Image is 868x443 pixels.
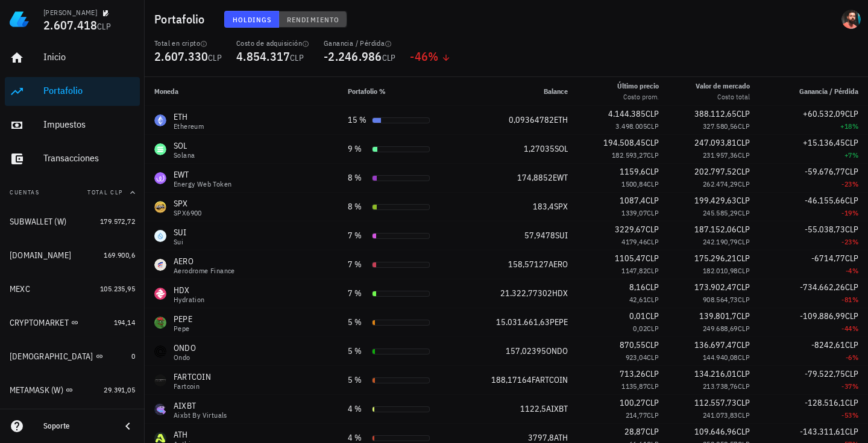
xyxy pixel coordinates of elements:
[646,339,659,350] span: CLP
[852,295,858,304] span: %
[624,426,646,437] span: 28,87
[703,150,738,160] span: 231.957,36
[769,409,858,421] div: -53
[528,432,554,443] span: 3797,8
[550,317,568,327] span: PEPE
[845,397,858,408] span: CLP
[174,181,231,188] div: Energy Web Token
[647,353,659,362] span: CLP
[154,39,222,48] div: Total en cripto
[10,385,63,395] div: METAMASK (W)
[805,224,845,235] span: -55.038,73
[852,324,858,333] span: %
[461,77,577,106] th: Balance: Sin ordenar. Pulse para ordenar de forma ascendente.
[546,345,568,356] span: ONDO
[174,296,205,303] div: Hydration
[554,432,568,443] span: ATH
[799,87,858,96] span: Ganancia / Pérdida
[5,111,140,140] a: Impuestos
[348,287,367,300] div: 7 %
[738,295,750,304] span: CLP
[154,317,166,329] div: PEPE-icon
[647,324,659,333] span: CLP
[174,412,227,419] div: aixbt by Virtuals
[805,166,845,177] span: -59.676,77
[174,400,227,412] div: AIXBT
[845,311,858,321] span: CLP
[738,237,750,246] span: CLP
[608,108,646,119] span: 4.144.385
[738,382,750,391] span: CLP
[800,311,845,321] span: -109.886,99
[5,144,140,173] a: Transacciones
[620,397,646,408] span: 100,27
[626,410,647,420] span: 214,77
[646,397,659,408] span: CLP
[694,282,737,293] span: 173.902,47
[532,374,568,385] span: FARTCOIN
[500,288,552,299] span: 21.322,77302
[620,195,646,206] span: 1087,4
[845,426,858,437] span: CLP
[603,137,646,148] span: 194.508,45
[769,207,858,219] div: -19
[647,410,659,420] span: CLP
[694,137,737,148] span: 247.093,81
[43,17,97,33] span: 2.607.418
[703,122,738,131] span: 327.580,56
[800,282,845,293] span: -734.662,26
[131,352,135,361] span: 0
[410,51,450,63] div: -46
[800,426,845,437] span: -143.311,61
[845,282,858,293] span: CLP
[737,253,750,264] span: CLP
[769,265,858,277] div: -4
[496,317,550,327] span: 15.031.661,63
[10,352,93,362] div: [DEMOGRAPHIC_DATA]
[803,137,845,148] span: +15.136,45
[647,150,659,160] span: CLP
[633,324,647,333] span: 0,02
[382,52,396,63] span: CLP
[546,403,568,414] span: AIXBT
[703,208,738,217] span: 245.585,29
[615,224,646,235] span: 3229,67
[646,368,659,379] span: CLP
[174,140,195,152] div: SOL
[647,179,659,188] span: CLP
[154,114,166,126] div: ETH-icon
[517,172,553,183] span: 174,8852
[646,195,659,206] span: CLP
[845,166,858,177] span: CLP
[10,318,69,328] div: CRYPTOMARKET
[348,316,367,329] div: 5 %
[154,48,208,64] span: 2.607.330
[554,114,568,125] span: ETH
[646,224,659,235] span: CLP
[5,241,140,270] a: [DOMAIN_NAME] 169.900,6
[852,382,858,391] span: %
[803,108,845,119] span: +60.532,09
[845,137,858,148] span: CLP
[348,258,367,271] div: 7 %
[549,259,568,270] span: AERO
[154,259,166,271] div: AERO-icon
[10,250,71,261] div: [DOMAIN_NAME]
[805,368,845,379] span: -79.522,75
[348,172,367,184] div: 8 %
[737,311,750,321] span: CLP
[174,152,195,159] div: Solana
[738,122,750,131] span: CLP
[769,352,858,364] div: -6
[324,48,382,64] span: -2.246.986
[737,137,750,148] span: CLP
[647,208,659,217] span: CLP
[738,208,750,217] span: CLP
[100,284,135,293] span: 105.235,95
[5,376,140,404] a: METAMASK (W) 29.391,05
[5,308,140,337] a: CRYPTOMARKET 194,14
[10,284,30,294] div: MEXC
[145,77,338,106] th: Moneda
[620,166,646,177] span: 1159,6
[43,8,97,17] div: [PERSON_NAME]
